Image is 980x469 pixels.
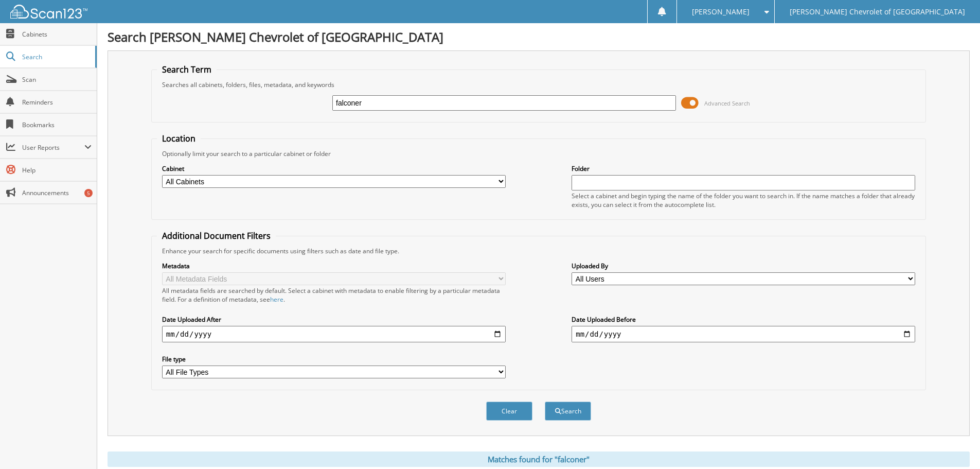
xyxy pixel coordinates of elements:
[162,164,506,173] label: Cabinet
[157,64,217,75] legend: Search Term
[22,143,84,152] span: User Reports
[22,120,92,129] span: Bookmarks
[22,75,92,84] span: Scan
[22,30,92,39] span: Cabinets
[108,28,970,45] h1: Search [PERSON_NAME] Chevrolet of [GEOGRAPHIC_DATA]
[486,402,532,421] button: Clear
[270,295,283,304] a: here
[572,262,915,270] label: Uploaded By
[162,355,506,363] label: File type
[572,326,915,342] input: end
[704,99,750,107] span: Advanced Search
[572,192,915,209] div: Select a cabinet and begin typing the name of the folder you want to search in. If the name match...
[790,9,965,15] span: [PERSON_NAME] Chevrolet of [GEOGRAPHIC_DATA]
[108,451,970,467] div: Matches found for "falconer"
[10,5,87,19] img: scan123-logo-white.svg
[162,286,506,304] div: All metadata fields are searched by default. Select a cabinet with metadata to enable filtering b...
[157,230,276,241] legend: Additional Document Filters
[692,9,750,15] span: [PERSON_NAME]
[22,53,90,61] span: Search
[157,80,920,89] div: Searches all cabinets, folders, files, metadata, and keywords
[157,149,920,158] div: Optionally limit your search to a particular cabinet or folder
[545,402,591,421] button: Search
[22,188,92,197] span: Announcements
[22,166,92,175] span: Help
[572,164,915,173] label: Folder
[22,98,92,107] span: Reminders
[84,189,93,197] div: 5
[162,262,506,270] label: Metadata
[162,315,506,324] label: Date Uploaded After
[157,133,201,144] legend: Location
[572,315,915,324] label: Date Uploaded Before
[162,326,506,342] input: start
[157,247,920,255] div: Enhance your search for specific documents using filters such as date and file type.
